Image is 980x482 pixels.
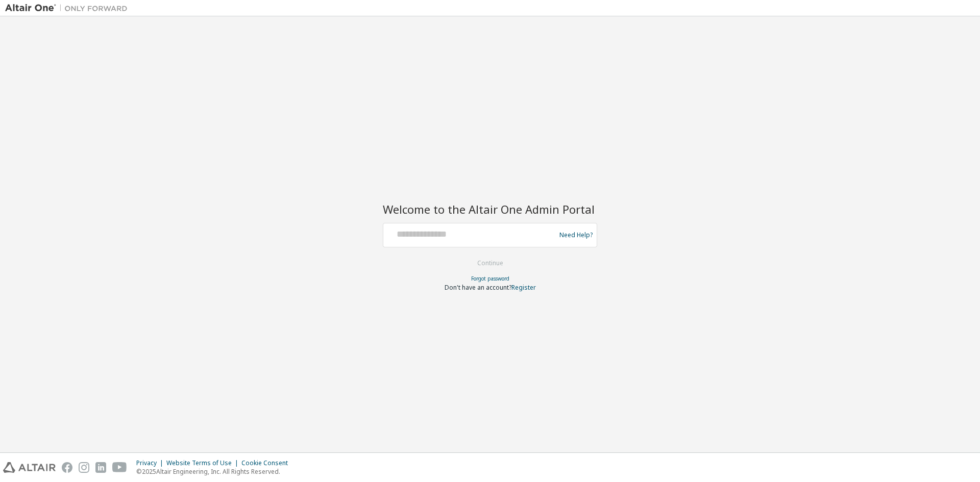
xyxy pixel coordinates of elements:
[511,283,536,292] a: Register
[445,283,511,292] span: Don't have an account?
[95,462,106,473] img: linkedin.svg
[112,462,127,473] img: youtube.svg
[559,235,593,235] a: Need Help?
[5,3,133,13] img: Altair One
[136,467,294,476] p: © 2025 Altair Engineering, Inc. All Rights Reserved.
[166,459,241,467] div: Website Terms of Use
[79,462,89,473] img: instagram.svg
[62,462,72,473] img: facebook.svg
[241,459,294,467] div: Cookie Consent
[383,202,597,216] h2: Welcome to the Altair One Admin Portal
[471,275,509,282] a: Forgot password
[3,462,56,473] img: altair_logo.svg
[136,459,166,467] div: Privacy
